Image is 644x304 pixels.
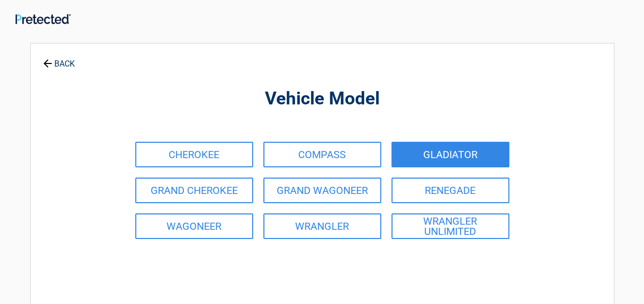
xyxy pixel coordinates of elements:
[41,50,77,68] a: BACK
[263,142,381,167] a: COMPASS
[87,87,557,111] h2: Vehicle Model
[263,213,381,239] a: WRANGLER
[135,178,253,203] a: GRAND CHEROKEE
[135,142,253,167] a: CHEROKEE
[391,142,509,167] a: GLADIATOR
[135,213,253,239] a: WAGONEER
[263,178,381,203] a: GRAND WAGONEER
[391,213,509,239] a: WRANGLER UNLIMITED
[391,178,509,203] a: RENEGADE
[15,14,71,24] img: Main Logo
